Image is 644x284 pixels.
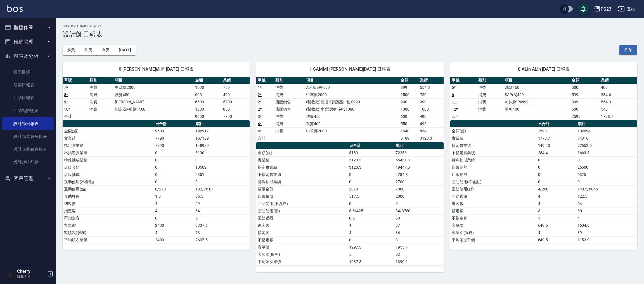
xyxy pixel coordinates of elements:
[537,135,576,142] td: 1778.7
[418,98,443,106] td: 990
[222,84,250,91] td: 750
[256,77,274,84] th: 單號
[154,120,194,128] th: 日合計
[503,77,570,84] th: 項目
[570,84,600,91] td: 500
[256,200,348,207] td: 互助使用(不含點)
[274,84,304,91] td: 消費
[576,171,637,178] td: 6325
[394,222,444,229] td: 37
[450,171,537,178] td: 店販抽成
[194,77,222,84] th: 金額
[576,127,637,135] td: 102694
[256,207,348,214] td: 互助使用(點)
[457,66,631,72] span: 8 ALin ALin [DATE] 日報表
[69,66,243,72] span: 0 [PERSON_NAME]總監 [DATE] 日報表
[63,45,80,55] button: 前天
[256,222,348,229] td: 總客數
[450,156,537,164] td: 特殊抽成業績
[256,251,348,258] td: 客項次(服務)
[576,185,637,193] td: 148.5/6845
[194,135,250,142] td: 157169
[256,135,274,142] td: 合計
[450,77,477,84] th: 單號
[256,258,348,265] td: 平均項次單價
[348,229,394,236] td: 4
[274,91,304,98] td: 消費
[394,229,444,236] td: 34
[154,229,194,236] td: 4
[537,120,576,128] th: 日合計
[394,178,444,185] td: 2700
[2,49,54,63] button: 報表及分析
[537,236,576,244] td: 649.5
[394,185,444,193] td: 7860
[63,25,637,28] h2: Employee Daily Report
[194,164,250,171] td: 10502
[394,207,444,214] td: 84/3780
[576,178,637,185] td: 0
[450,200,537,207] td: 總客數
[399,106,419,113] td: 1080
[2,117,54,130] a: 設計師日報表
[63,185,154,193] td: 互助使用(點)
[2,35,54,49] button: 預約管理
[7,5,23,12] img: Logo
[154,214,194,222] td: 0
[154,149,194,156] td: 0
[616,4,637,14] button: 登出
[154,164,194,171] td: 0
[194,127,250,135] td: 196917
[194,98,222,106] td: 6500
[256,156,348,164] td: 實業績
[576,236,637,244] td: 1153.9
[256,77,443,142] table: a dense table
[399,98,419,106] td: 990
[503,106,570,113] td: 單剪400
[63,171,154,178] td: 店販抽成
[222,98,250,106] td: 5700
[63,156,154,164] td: 特殊抽成業績
[88,91,113,98] td: 消費
[256,236,348,244] td: 不指定客
[477,106,503,113] td: 消費
[477,98,503,106] td: 消費
[348,171,394,178] td: 0
[399,135,419,142] td: 5189
[274,113,304,120] td: 消費
[114,45,136,55] button: [DATE]
[576,149,637,156] td: 1663.5
[394,251,444,258] td: 52
[194,222,250,229] td: 3337.6
[503,98,570,106] td: A冰樣SPA899
[450,164,537,171] td: 店販金額
[450,113,477,120] td: 合計
[2,91,54,104] a: 互助日報表
[348,142,394,149] th: 日合計
[394,171,444,178] td: 4284.3
[17,269,46,274] h5: Cherry
[600,91,637,98] td: 284.4
[274,120,304,127] td: 消費
[88,98,113,106] td: 消費
[305,127,399,135] td: 中草藥2000
[194,171,250,178] td: 2351
[222,91,250,98] td: 490
[537,156,576,164] td: 0
[305,106,399,113] td: (暫收款)水光護髮1包-$1080
[194,142,250,149] td: 148979
[570,98,600,106] td: 899
[274,98,304,106] td: 店販銷售
[450,207,537,214] td: 指定客
[477,77,503,84] th: 類別
[576,200,637,207] td: 64
[222,77,250,84] th: 業績
[503,91,570,98] td: SAP(A)499
[194,229,250,236] td: 73
[576,222,637,229] td: 1604.6
[348,149,394,156] td: 5189
[348,178,394,185] td: 0
[450,214,537,222] td: 不指定客
[450,135,537,142] td: 實業績
[418,106,443,113] td: 1080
